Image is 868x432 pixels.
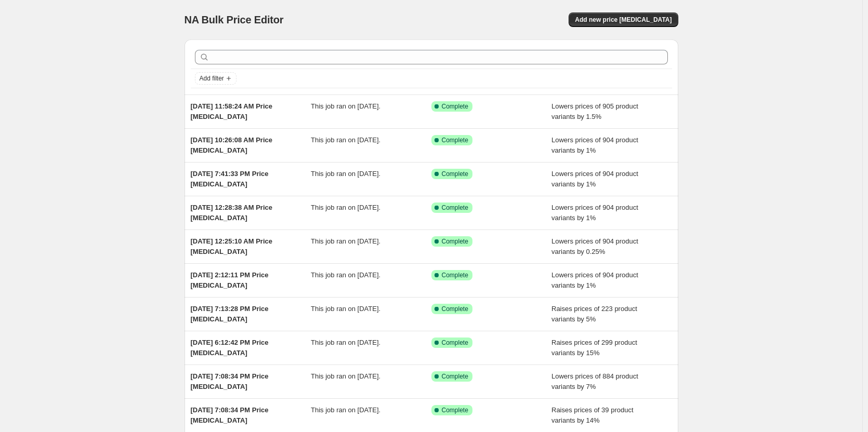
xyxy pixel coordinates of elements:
[575,16,672,24] span: Add new price [MEDICAL_DATA]
[311,372,380,380] span: This job ran on [DATE].
[311,204,380,211] span: This job ran on [DATE].
[191,406,269,424] span: [DATE] 7:08:34 PM Price [MEDICAL_DATA]
[551,170,638,188] span: Lowers prices of 904 product variants by 1%
[551,271,638,289] span: Lowers prices of 904 product variants by 1%
[191,305,269,323] span: [DATE] 7:13:28 PM Price [MEDICAL_DATA]
[569,12,678,27] button: Add new price [MEDICAL_DATA]
[200,74,224,83] span: Add filter
[311,406,380,414] span: This job ran on [DATE].
[442,305,468,313] span: Complete
[311,305,380,313] span: This job ran on [DATE].
[442,406,468,414] span: Complete
[311,339,380,346] span: This job ran on [DATE].
[551,102,638,120] span: Lowers prices of 905 product variants by 1.5%
[442,204,468,212] span: Complete
[442,237,468,246] span: Complete
[191,170,269,188] span: [DATE] 7:41:33 PM Price [MEDICAL_DATA]
[442,102,468,111] span: Complete
[551,305,637,323] span: Raises prices of 223 product variants by 5%
[191,271,269,289] span: [DATE] 2:12:11 PM Price [MEDICAL_DATA]
[551,406,634,424] span: Raises prices of 39 product variants by 14%
[311,271,380,279] span: This job ran on [DATE].
[442,372,468,381] span: Complete
[311,237,380,245] span: This job ran on [DATE].
[191,204,273,222] span: [DATE] 12:28:38 AM Price [MEDICAL_DATA]
[551,204,638,222] span: Lowers prices of 904 product variants by 1%
[551,237,638,255] span: Lowers prices of 904 product variants by 0.25%
[551,136,638,154] span: Lowers prices of 904 product variants by 1%
[191,339,269,357] span: [DATE] 6:12:42 PM Price [MEDICAL_DATA]
[191,372,269,390] span: [DATE] 7:08:34 PM Price [MEDICAL_DATA]
[442,136,468,144] span: Complete
[311,136,380,144] span: This job ran on [DATE].
[311,170,380,178] span: This job ran on [DATE].
[195,72,236,85] button: Add filter
[442,271,468,279] span: Complete
[311,102,380,110] span: This job ran on [DATE].
[551,372,638,390] span: Lowers prices of 884 product variants by 7%
[191,136,273,154] span: [DATE] 10:26:08 AM Price [MEDICAL_DATA]
[191,102,273,120] span: [DATE] 11:58:24 AM Price [MEDICAL_DATA]
[551,339,637,357] span: Raises prices of 299 product variants by 15%
[191,237,273,255] span: [DATE] 12:25:10 AM Price [MEDICAL_DATA]
[442,339,468,347] span: Complete
[442,170,468,178] span: Complete
[185,14,284,25] span: NA Bulk Price Editor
